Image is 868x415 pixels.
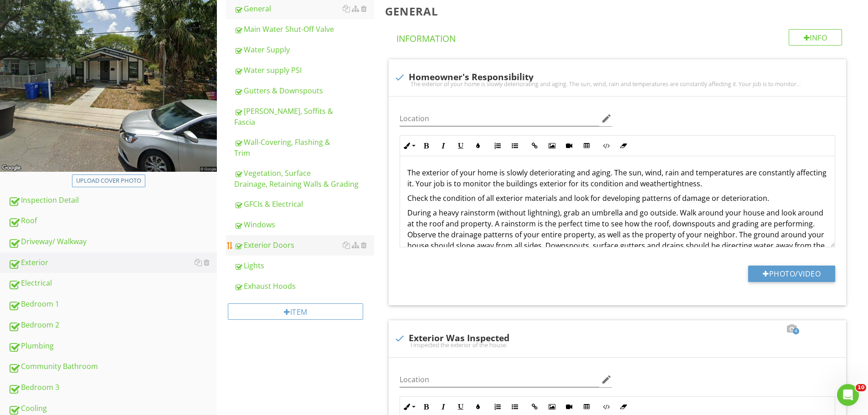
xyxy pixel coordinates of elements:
span: 4 [793,328,799,334]
button: Upload cover photo [72,174,145,187]
div: Upload cover photo [76,176,141,185]
button: Bold (Ctrl+B) [417,137,435,154]
button: Italic (Ctrl+I) [435,137,452,154]
p: Check the condition of all exterior materials and look for developing patterns of damage or deter... [407,193,827,204]
div: Item [228,303,363,320]
i: edit [601,374,612,385]
button: Inline Style [400,137,417,154]
div: Exhaust Hoods [234,281,374,292]
button: Insert Table [578,137,595,154]
div: I inspected the exterior of the house. [394,341,841,348]
div: Electrical [8,277,217,289]
div: Roof [8,215,217,227]
button: Insert Link (Ctrl+K) [526,137,543,154]
div: Windows [234,219,374,230]
div: [PERSON_NAME], Soffits & Fascia [234,106,374,128]
i: edit [601,113,612,124]
div: GFCIs & Electrical [234,199,374,210]
div: Bedroom 2 [8,319,217,331]
div: Exterior Doors [234,240,374,251]
button: Underline (Ctrl+U) [452,137,469,154]
div: The exterior of your home is slowly deteriorating and aging. The sun, wind, rain and temperatures... [394,80,841,87]
div: Exterior [8,257,217,269]
button: Code View [597,137,615,154]
button: Unordered List [506,137,524,154]
button: Clear Formatting [615,137,632,154]
div: Info [789,29,842,46]
button: Insert Image (Ctrl+P) [543,137,560,154]
div: Bedroom 1 [8,298,217,310]
h3: General [385,5,853,17]
div: Vegetation, Surface Drainage, Retaining Walls & Grading [234,168,374,190]
p: The exterior of your home is slowly deteriorating and aging. The sun, wind, rain and temperatures... [407,167,827,189]
div: Community Bathroom [8,361,217,373]
div: Plumbing [8,340,217,352]
div: Inspection Detail [8,195,217,206]
button: Photo/Video [748,266,835,282]
div: Driveway/ Walkway [8,236,217,248]
iframe: Intercom live chat [837,384,859,406]
button: Ordered List [489,137,506,154]
div: General [234,3,374,14]
div: Wall-Covering, Flashing & Trim [234,137,374,159]
div: Cooling [8,403,217,415]
button: Colors [469,137,487,154]
div: Water supply PSI [234,65,374,76]
div: Water Supply [234,44,374,55]
button: Insert Video [560,137,578,154]
div: Gutters & Downspouts [234,85,374,96]
p: During a heavy rainstorm (without lightning), grab an umbrella and go outside. Walk around your h... [407,207,827,262]
input: Location [400,372,599,387]
div: Main Water Shut-Off Valve [234,24,374,35]
input: Location [400,111,599,126]
span: 10 [856,384,866,391]
div: Bedroom 3 [8,382,217,394]
div: Lights [234,260,374,271]
h4: Information [396,29,842,45]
